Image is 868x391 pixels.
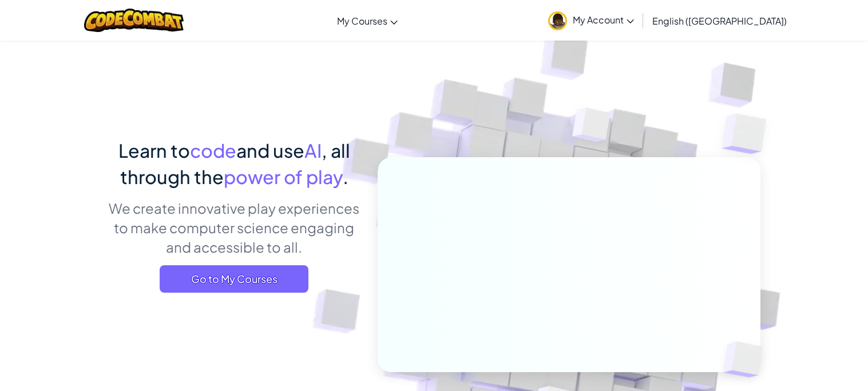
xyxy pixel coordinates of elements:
[548,11,567,30] img: avatar
[190,139,236,162] span: code
[573,14,634,26] span: My Account
[343,165,348,188] span: .
[224,165,343,188] span: power of play
[337,15,387,27] span: My Courses
[304,139,322,162] span: AI
[331,5,403,36] a: My Courses
[699,86,798,182] img: Overlap cubes
[160,265,308,293] a: Go to My Courses
[550,85,633,170] img: Overlap cubes
[108,198,360,257] p: We create innovative play experiences to make computer science engaging and accessible to all.
[118,139,190,162] span: Learn to
[236,139,304,162] span: and use
[652,15,787,27] span: English ([GEOGRAPHIC_DATA])
[647,5,792,36] a: English ([GEOGRAPHIC_DATA])
[542,2,640,38] a: My Account
[84,9,184,32] img: CodeCombat logo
